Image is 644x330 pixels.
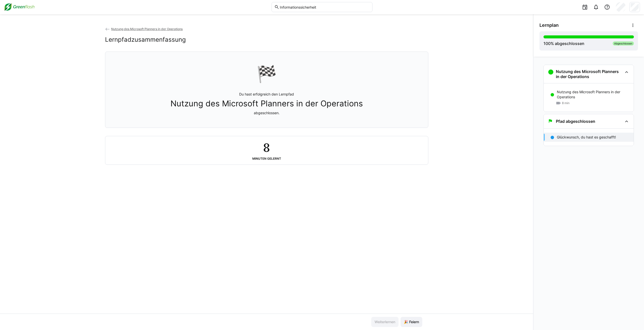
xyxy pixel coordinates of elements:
[374,319,396,324] span: Weiterlernen
[170,92,363,115] p: Du hast erfolgreich den Lernpfad abgeschlossen.
[257,64,277,84] div: 🏁
[403,319,420,324] span: 🎉 Feiern
[252,157,281,160] div: Minuten gelernt
[111,27,183,31] span: Nutzung des Microsoft Planners in der Operations
[562,101,569,105] span: 8 min
[371,317,399,327] button: Weiterlernen
[170,99,363,108] span: Nutzung des Microsoft Planners in der Operations
[263,140,270,155] h2: 8
[401,317,422,327] button: 🎉 Feiern
[543,41,551,46] span: 100
[557,135,616,140] p: Glückwunsch, du hast es geschafft!
[556,69,623,79] h3: Nutzung des Microsoft Planners in der Operations
[613,41,634,45] div: Abgeschlossen
[105,36,186,43] h2: Lernpfadzusammenfassung
[557,89,630,100] p: Nutzung des Microsoft Planners in der Operations
[543,40,584,46] div: % abgeschlossen
[279,5,370,9] input: Skills und Lernpfade durchsuchen…
[556,119,595,124] h3: Pfad abgeschlossen
[105,27,183,31] a: Nutzung des Microsoft Planners in der Operations
[539,22,559,28] span: Lernplan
